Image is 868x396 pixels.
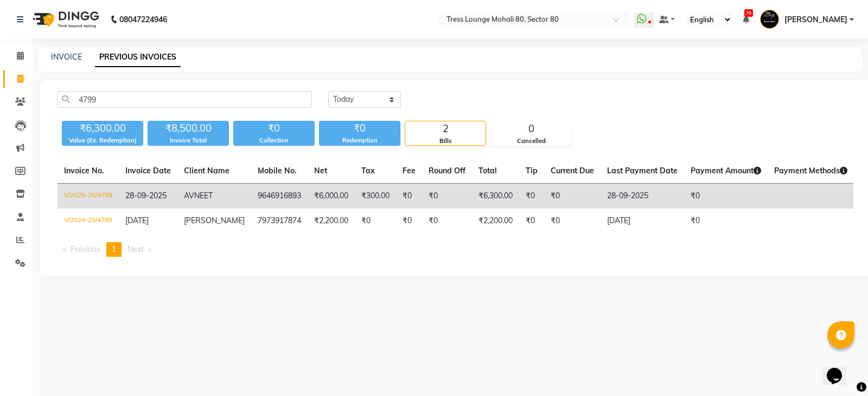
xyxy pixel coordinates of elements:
[774,166,847,176] span: Payment Methods
[822,353,857,385] iframe: chat widget
[319,136,400,145] div: Redemption
[472,209,519,233] td: ₹2,200.00
[551,166,594,176] span: Current Due
[478,166,497,176] span: Total
[422,209,472,233] td: ₹0
[127,244,144,254] span: Next
[64,166,104,176] span: Invoice No.
[684,209,768,233] td: ₹0
[308,209,355,233] td: ₹2,200.00
[607,166,678,176] span: Last Payment Date
[148,121,229,136] div: ₹8,500.00
[405,137,486,146] div: Bills
[491,137,571,146] div: Cancelled
[184,166,229,176] span: Client Name
[760,10,779,29] img: Pardeep
[361,166,375,176] span: Tax
[28,4,102,35] img: logo
[744,9,753,17] span: 70
[405,121,486,137] div: 2
[601,209,684,233] td: [DATE]
[684,184,768,209] td: ₹0
[258,166,297,176] span: Mobile No.
[526,166,538,176] span: Tip
[233,121,315,136] div: ₹0
[743,15,749,24] a: 70
[314,166,327,176] span: Net
[184,216,245,225] span: [PERSON_NAME]
[58,242,853,257] nav: Pagination
[125,191,167,200] span: 28-09-2025
[51,52,82,62] a: INVOICE
[429,166,465,176] span: Round Off
[519,184,544,209] td: ₹0
[125,216,149,225] span: [DATE]
[184,191,213,200] span: AVNEET
[396,209,422,233] td: ₹0
[422,184,472,209] td: ₹0
[544,209,601,233] td: ₹0
[125,166,171,176] span: Invoice Date
[251,209,308,233] td: 7973917874
[119,4,167,35] b: 08047224946
[472,184,519,209] td: ₹6,300.00
[112,244,116,254] span: 1
[58,209,119,233] td: V/2024-25/4799
[519,209,544,233] td: ₹0
[308,184,355,209] td: ₹6,000.00
[355,209,396,233] td: ₹0
[396,184,422,209] td: ₹0
[544,184,601,209] td: ₹0
[601,184,684,209] td: 28-09-2025
[403,166,416,176] span: Fee
[62,121,143,136] div: ₹6,300.00
[62,136,143,145] div: Value (Ex. Redemption)
[58,91,312,108] input: Search by Name/Mobile/Email/Invoice No
[491,121,571,137] div: 0
[233,136,315,145] div: Collection
[691,166,761,176] span: Payment Amount
[355,184,396,209] td: ₹300.00
[319,121,400,136] div: ₹0
[58,184,119,209] td: V/2025-26/4799
[95,48,181,67] a: PREVIOUS INVOICES
[251,184,308,209] td: 9646916893
[784,14,847,25] span: [PERSON_NAME]
[71,244,100,254] span: Previous
[148,136,229,145] div: Invoice Total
